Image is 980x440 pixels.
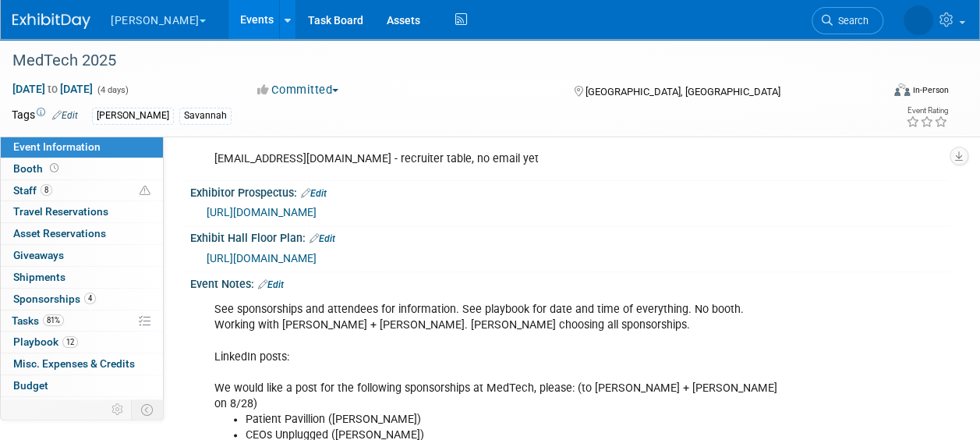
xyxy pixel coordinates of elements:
[1,201,163,222] a: Travel Reservations
[43,314,64,326] span: 81%
[132,399,164,420] td: Toggle Event Tabs
[104,399,132,420] td: Personalize Event Tab Strip
[13,293,96,305] span: Sponsorships
[1,310,163,332] a: Tasks81%
[45,83,60,95] span: to
[1,289,163,310] a: Sponsorships4
[190,272,949,293] div: Event Notes:
[906,107,948,115] div: Event Rating
[12,107,78,125] td: Tags
[13,184,52,197] span: Staff
[1,137,163,158] a: Event Information
[190,226,949,247] div: Exhibit Hall Floor Plan:
[1,158,163,179] a: Booth
[207,206,317,218] a: [URL][DOMAIN_NAME]
[12,13,90,29] img: ExhibitDay
[13,162,62,175] span: Booth
[812,7,883,34] a: Search
[13,227,106,240] span: Asset Reservations
[812,81,949,105] div: Event Format
[13,335,78,348] span: Playbook
[586,86,780,98] span: [GEOGRAPHIC_DATA], [GEOGRAPHIC_DATA]
[1,267,163,288] a: Shipments
[190,181,949,201] div: Exhibitor Prospectus:
[179,108,232,124] div: Savannah
[12,314,64,327] span: Tasks
[310,233,335,244] a: Edit
[62,336,78,348] span: 12
[246,412,789,428] li: Patient Pavillion ([PERSON_NAME])
[1,223,163,244] a: Asset Reservations
[13,379,48,392] span: Budget
[52,110,78,121] a: Edit
[207,252,317,264] a: [URL][DOMAIN_NAME]
[13,140,101,153] span: Event Information
[13,271,65,283] span: Shipments
[904,5,933,35] img: Savannah Jones
[140,184,150,198] span: Potential Scheduling Conflict -- at least one attendee is tagged in another overlapping event.
[252,82,345,98] button: Committed
[1,375,163,396] a: Budget
[47,162,62,174] span: Booth not reserved yet
[7,47,869,75] div: MedTech 2025
[1,180,163,201] a: Staff8
[92,108,174,124] div: [PERSON_NAME]
[1,245,163,266] a: Giveaways
[912,84,949,96] div: In-Person
[258,279,284,290] a: Edit
[1,332,163,353] a: Playbook12
[13,249,64,261] span: Giveaways
[96,85,129,95] span: (4 days)
[41,184,52,196] span: 8
[301,188,327,199] a: Edit
[894,83,910,96] img: Format-Inperson.png
[84,293,96,304] span: 4
[13,205,108,218] span: Travel Reservations
[833,15,869,27] span: Search
[13,357,135,370] span: Misc. Expenses & Credits
[1,353,163,374] a: Misc. Expenses & Credits
[12,82,94,96] span: [DATE] [DATE]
